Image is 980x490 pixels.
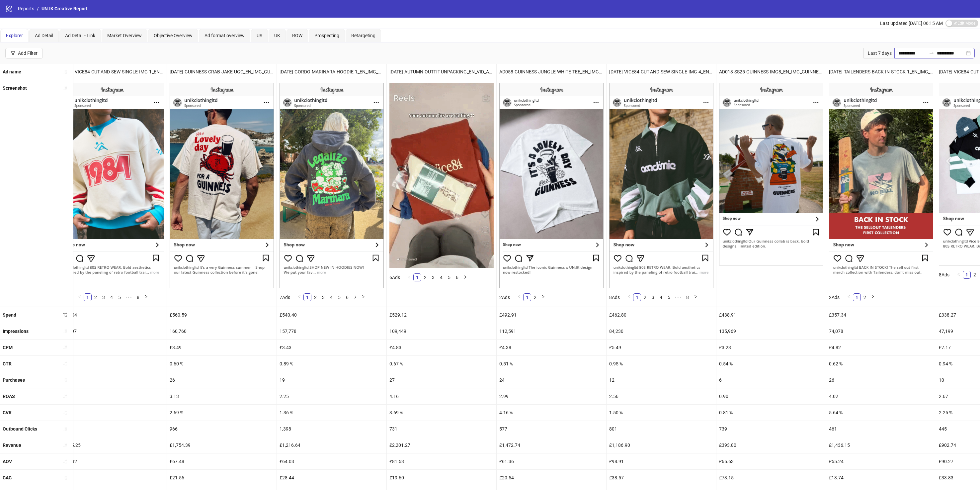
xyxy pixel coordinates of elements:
a: 8 [684,294,691,301]
div: [DATE]-GORDO-MARINARA-HOODIE-1_EN_IMG_WFG_CP_15092025_ALLG_CC_SC24_None__ [277,64,386,80]
span: left [517,295,521,299]
a: 2 [531,294,539,301]
div: £20.54 [497,470,606,486]
button: left [405,273,413,281]
li: Previous Page [515,293,523,301]
span: 7 Ads [280,295,290,300]
div: 4.02 [826,388,936,404]
span: sort-ascending [63,377,67,382]
div: £1,186.90 [607,437,716,453]
span: left [297,295,301,299]
div: 0.81 % [716,405,826,421]
div: £2,201.27 [387,437,496,453]
div: 0.60 % [167,356,277,372]
a: 1 [304,294,311,301]
li: 2 [861,293,869,301]
li: Next Page [142,293,150,301]
li: Next Page [692,293,699,301]
a: 4 [438,274,445,281]
li: Previous Page [955,271,963,279]
div: £21.56 [167,470,277,486]
b: Revenue [3,442,21,448]
img: Screenshot 120233159860270356 [609,83,713,288]
a: 3 [320,294,327,301]
button: right [692,293,699,301]
div: £2,735.25 [57,437,167,453]
button: left [515,293,523,301]
a: 2 [422,274,429,281]
div: [DATE]-AUTUMN-OUTFIT-UNPACKING_EN_VID_ALL_CP_11092025_ALLG_CC_SC3_None__ [387,64,496,80]
a: 4 [328,294,335,301]
div: 0.89 % [277,356,386,372]
a: Reports [17,5,36,12]
a: 2 [861,294,868,301]
div: 1.72 % [57,405,167,421]
a: 7 [352,294,359,301]
div: 2.56 [607,388,716,404]
div: £1,754.39 [167,437,277,453]
div: 3.13 [167,388,277,404]
span: 8 Ads [609,295,620,300]
li: 3 [429,273,437,281]
div: 157,778 [277,323,386,339]
li: Next Page [359,293,367,301]
div: 0.95 % [607,356,716,372]
li: 1 [413,273,421,281]
b: Impressions [3,329,29,334]
li: 1 [963,271,971,279]
div: 731 [387,421,496,437]
span: sort-ascending [63,410,67,415]
span: sort-ascending [63,459,67,464]
div: 966 [167,421,277,437]
div: 19 [277,372,386,388]
div: 160,760 [167,323,277,339]
div: £3.43 [277,340,386,355]
li: 4 [437,273,445,281]
a: 6 [453,274,461,281]
div: 4.16 % [497,405,606,421]
li: Next 5 Pages [123,293,134,301]
li: Previous Page [76,293,84,301]
div: 100,107 [57,323,167,339]
b: AOV [3,459,12,464]
span: ••• [673,293,684,301]
span: right [871,295,875,299]
span: right [144,295,148,299]
div: £393.80 [716,437,826,453]
a: 1 [414,274,421,281]
button: Add Filter [5,48,43,58]
div: £529.12 [387,307,496,323]
img: Screenshot 120233159747100356 [60,83,164,288]
div: £13.74 [826,470,936,486]
button: left [295,293,303,301]
button: right [869,293,877,301]
span: ••• [123,293,134,301]
div: £560.59 [167,307,277,323]
span: left [407,275,411,279]
div: 0.90 [716,388,826,404]
li: 1 [853,293,861,301]
div: £6.41 [57,340,167,355]
div: £438.91 [716,307,826,323]
li: 1 [633,293,641,301]
li: Previous Page [845,293,853,301]
span: Ad Detail - Link [65,33,95,38]
a: 2 [971,271,978,278]
img: Screenshot 120232706362800356 [829,83,933,288]
img: Screenshot 120227833596270356 [719,83,823,265]
span: sort-ascending [63,443,67,447]
button: left [625,293,633,301]
div: 0.62 % [826,356,936,372]
div: 26 [167,372,277,388]
button: right [539,293,547,301]
li: 5 [116,293,123,301]
li: Next 5 Pages [673,293,684,301]
a: 1 [963,271,970,278]
a: 3 [649,294,657,301]
li: Next Page [869,293,877,301]
div: £67.48 [167,453,277,469]
span: sort-ascending [63,329,67,333]
li: Previous Page [295,293,303,301]
span: 8 Ads [939,272,949,277]
div: £55.24 [826,453,936,469]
